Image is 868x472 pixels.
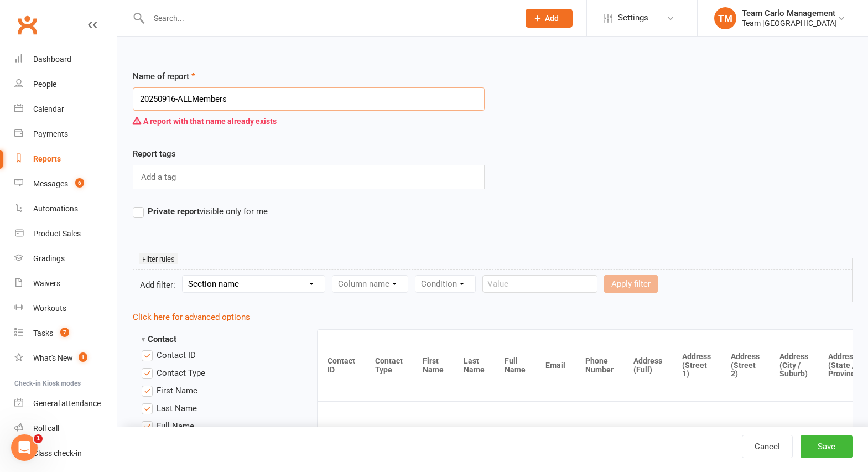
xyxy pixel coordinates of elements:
div: Messages [33,179,68,188]
span: 7 [60,328,69,337]
div: Gradings [33,254,65,263]
span: visible only for me [148,205,268,216]
div: Automations [33,204,78,213]
small: Filter rules [139,253,178,264]
span: Settings [618,6,648,30]
th: Contact Type [365,330,413,401]
th: Address (Street 1) [672,330,721,401]
div: Team [GEOGRAPHIC_DATA] [742,18,837,28]
span: Last Name [157,402,197,413]
th: Phone Number [575,330,623,401]
th: Address (City / Suburb) [770,330,818,401]
span: Full Name [157,419,194,431]
a: Calendar [14,97,117,122]
a: Roll call [14,416,117,441]
a: People [14,72,117,97]
label: Name of report [133,70,195,83]
a: Payments [14,122,117,147]
input: Add a tag [140,170,179,184]
button: Save [801,435,853,458]
div: Product Sales [33,229,81,238]
th: Email [536,330,575,401]
a: Gradings [14,246,117,271]
a: Automations [14,196,117,221]
a: Product Sales [14,221,117,246]
a: Workouts [14,296,117,321]
a: Cancel [742,435,793,458]
th: Address (Full) [623,330,672,401]
div: Roll call [33,424,59,433]
a: Messages 6 [14,172,117,196]
input: Search... [145,11,511,26]
span: First Name [157,384,197,396]
button: Add [526,9,573,28]
span: 1 [34,434,43,443]
a: Click here for advanced options [133,312,250,322]
th: Contact ID [318,330,365,401]
strong: Contact [142,334,176,344]
div: General attendance [33,399,101,408]
th: First Name [413,330,454,401]
span: Contact ID [157,349,196,360]
span: Add [545,14,559,23]
iframe: Intercom live chat [11,434,38,461]
div: Team Carlo Management [742,8,837,18]
a: Waivers [14,271,117,296]
a: General attendance kiosk mode [14,391,117,416]
div: Waivers [33,279,60,288]
div: Class check-in [33,449,82,458]
a: Clubworx [13,11,41,39]
div: People [33,80,56,89]
div: A report with that name already exists [133,111,485,132]
span: 6 [75,178,84,188]
a: Dashboard [14,47,117,72]
a: Class kiosk mode [14,441,117,466]
span: 1 [79,352,87,362]
a: What's New1 [14,346,117,371]
div: Dashboard [33,55,71,64]
div: Payments [33,129,68,138]
th: Full Name [495,330,536,401]
div: TM [714,7,736,29]
div: Workouts [33,304,66,313]
th: Address (Street 2) [721,330,770,401]
th: Last Name [454,330,495,401]
div: What's New [33,354,73,362]
form: Add filter: [133,269,853,302]
label: Report tags [133,147,176,160]
a: Tasks 7 [14,321,117,346]
a: Reports [14,147,117,172]
div: Calendar [33,105,64,113]
div: Reports [33,154,61,163]
input: Value [482,275,597,293]
strong: Private report [148,206,200,216]
span: Contact Type [157,366,205,378]
div: Tasks [33,329,53,338]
